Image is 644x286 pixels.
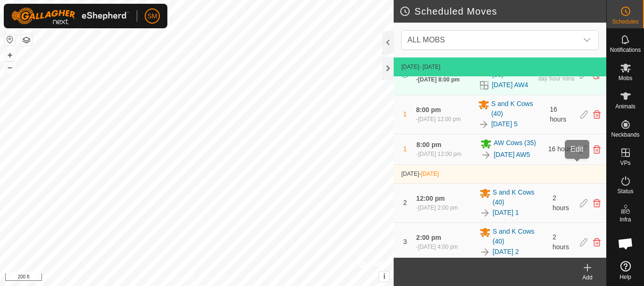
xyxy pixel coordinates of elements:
[493,208,519,218] a: [DATE] 1
[418,76,460,83] span: [DATE] 8:00 pm
[620,160,630,166] span: VPs
[493,188,547,207] span: S and K Cows (40)
[548,145,574,153] span: 16 hours
[160,274,195,282] a: Privacy Policy
[619,274,631,280] span: Help
[379,271,389,282] button: i
[479,207,491,219] img: To
[416,204,458,212] div: -
[416,115,461,123] div: -
[550,106,566,123] span: 16 hours
[401,171,419,177] span: [DATE]
[4,62,16,73] button: –
[615,104,636,109] span: Animals
[403,110,407,118] span: 1
[612,19,638,25] span: Schedules
[492,80,528,90] a: [DATE] AW4
[418,151,461,157] span: [DATE] 12:00 pm
[494,150,530,160] a: [DATE] AW5
[403,145,407,153] span: 1
[148,11,157,21] span: SM
[416,234,441,241] span: 2:00 pm
[416,243,458,251] div: -
[421,171,439,177] span: [DATE]
[383,272,385,280] span: i
[11,8,129,25] img: Gallagher Logo
[4,34,16,45] button: Reset Map
[403,199,407,206] span: 2
[607,257,644,284] a: Help
[401,64,419,70] span: [DATE]
[416,150,461,158] div: -
[416,75,460,84] div: -
[403,238,407,245] span: 3
[562,76,574,82] div: mins
[407,36,445,44] span: ALL MOBS
[619,217,631,222] span: Infra
[419,171,439,177] span: -
[418,204,458,211] span: [DATE] 2:00 pm
[491,99,544,119] span: S and K Cows (40)
[491,119,518,129] a: [DATE] 5
[493,227,547,246] span: S and K Cows (40)
[21,34,32,46] button: Map Layers
[416,106,441,114] span: 8:00 pm
[416,141,441,148] span: 8:00 pm
[569,273,606,282] div: Add
[617,188,633,194] span: Status
[418,244,458,250] span: [DATE] 4:00 pm
[538,76,547,82] div: day
[549,76,561,82] div: hour
[493,247,519,257] a: [DATE] 2
[553,194,569,212] span: 2 hours
[206,274,234,282] a: Contact Us
[478,119,489,130] img: To
[578,31,596,49] div: dropdown trigger
[479,246,491,258] img: To
[494,138,536,149] span: AW Cows (35)
[610,47,641,53] span: Notifications
[611,132,639,138] span: Neckbands
[418,116,461,123] span: [DATE] 12:00 pm
[619,75,632,81] span: Mobs
[419,64,440,70] span: - [DATE]
[4,49,16,61] button: +
[416,195,445,202] span: 12:00 pm
[553,233,569,251] span: 2 hours
[592,70,601,80] img: Turn off schedule move
[399,6,606,17] h2: Scheduled Moves
[480,149,492,161] img: To
[404,31,578,49] span: ALL MOBS
[611,229,640,258] div: Open chat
